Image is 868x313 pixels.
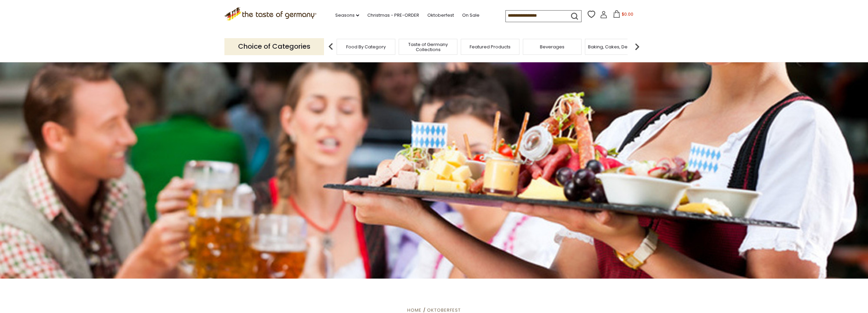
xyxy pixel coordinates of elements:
img: next arrow [630,40,644,53]
a: Beverages [540,44,564,49]
a: Taste of Germany Collections [401,42,455,52]
a: Food By Category [346,44,386,49]
span: $0.00 [622,11,633,17]
img: previous arrow [324,40,338,53]
button: $0.00 [609,10,638,20]
a: On Sale [462,12,480,19]
a: Baking, Cakes, Desserts [588,44,641,49]
a: Oktoberfest [427,12,454,19]
a: Featured Products [470,44,511,49]
p: Choice of Categories [224,38,324,55]
a: Seasons [335,12,359,19]
a: Christmas - PRE-ORDER [367,12,419,19]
